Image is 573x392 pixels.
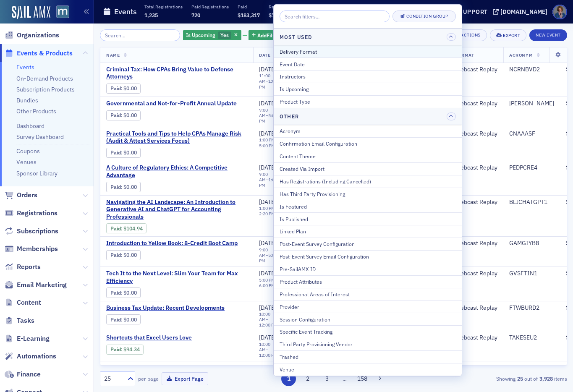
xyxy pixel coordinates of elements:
[106,364,247,372] span: Taxation of the Cannabis Industry
[259,269,276,277] span: [DATE]
[280,340,456,348] div: Third Party Provisioning Vendor
[274,70,462,83] button: Instructors
[515,375,524,382] strong: 25
[5,352,56,361] a: Automations
[144,12,158,18] span: 1,235
[274,350,462,363] button: Trashed
[17,280,67,290] span: Email Marketing
[259,282,275,288] time: 6:00 PM
[162,372,208,385] button: Export Page
[280,152,456,160] div: Content Theme
[274,225,462,238] button: Linked Plan
[259,352,277,358] time: 12:00 PM
[114,7,137,17] h1: Events
[274,238,462,250] button: Post-Event Survey Configuration
[238,12,260,18] span: $183,317
[5,298,41,307] a: Content
[280,278,456,285] div: Product Attributes
[455,270,497,277] div: Webcast Replay
[455,364,497,372] div: Webcast Replay
[5,49,73,58] a: Events & Products
[110,149,121,156] a: Paid
[106,100,247,107] a: Governmental and Not-for-Profit Annual Update
[301,371,315,386] button: 2
[538,375,554,382] strong: 3,928
[259,304,276,311] span: [DATE]
[56,5,69,18] img: SailAMX
[106,240,247,247] a: Introduction to Yellow Book: 8-Credit Boot Camp
[16,147,40,155] a: Coupons
[459,8,488,16] div: Support
[280,98,456,105] div: Product Type
[259,205,275,211] time: 1:00 PM
[12,6,50,19] img: SailAMX
[249,30,283,41] button: AddFilter
[183,30,241,41] div: Yes
[259,78,277,89] time: 1:00 PM
[17,298,41,307] span: Content
[5,334,50,343] a: E-Learning
[16,75,73,82] a: On-Demand Products
[259,277,277,288] div: –
[274,150,462,162] button: Content Theme
[259,99,276,107] span: [DATE]
[280,112,299,120] h4: Other
[297,4,319,10] p: Net
[5,370,41,379] a: Finance
[110,85,121,91] a: Paid
[259,137,275,143] time: 1:00 PM
[110,112,123,118] span: :
[5,227,58,236] a: Subscriptions
[500,8,547,16] div: [DOMAIN_NAME]
[144,4,183,10] p: Total Registrations
[110,252,123,258] span: :
[16,86,75,93] a: Subscription Products
[274,263,462,275] button: Pre-SailAMX ID
[106,304,247,312] span: Business Tax Update: Recent Developments
[509,240,554,247] div: GAMGIYB8
[509,66,554,73] div: NCRNBVD2
[259,277,275,283] time: 5:00 PM
[5,244,58,253] a: Memberships
[259,198,276,206] span: [DATE]
[455,304,497,312] div: Webcast Replay
[280,366,456,373] div: Venue
[280,85,456,93] div: Is Upcoming
[280,265,456,273] div: Pre-SailAMX ID
[106,84,141,94] div: Paid: 0 - $0
[138,375,159,382] label: per page
[269,4,288,10] p: Refunded
[529,31,567,38] a: New Event
[104,374,123,383] div: 25
[274,175,462,188] button: Has Registrations (Including Cancelled)
[509,164,554,172] div: PEDPCRE4
[238,4,260,10] p: Paid
[503,33,520,38] div: Export
[274,313,462,325] button: Session Configuration
[448,33,481,37] div: Bulk Actions
[106,334,247,342] span: Shortcuts that Excel Users Love
[455,52,474,58] span: Format
[509,270,554,277] div: GVSFTIN1
[123,85,137,91] span: $0.00
[5,280,67,290] a: Email Marketing
[280,253,456,260] div: Post-Event Survey Email Configuration
[16,63,34,71] a: Events
[110,316,123,323] span: :
[259,247,277,264] div: –
[17,49,73,58] span: Events & Products
[106,130,247,145] span: Practical Tools and Tips to Help CPAs Manage Risk (Audit & Attest Services Focus)
[280,48,456,55] div: Delivery Format
[274,325,462,338] button: Specific Event Tracking
[529,29,567,41] button: New Event
[274,45,462,57] button: Delivery Format
[280,165,456,172] div: Created Via Import
[259,364,276,371] span: [DATE]
[106,199,247,221] a: Navigating the AI Landscape​: An Introduction to Generative AI and ChatGPT for Accounting Profess...
[110,290,123,296] span: :
[493,9,550,15] button: [DOMAIN_NAME]
[259,311,270,322] time: 10:00 AM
